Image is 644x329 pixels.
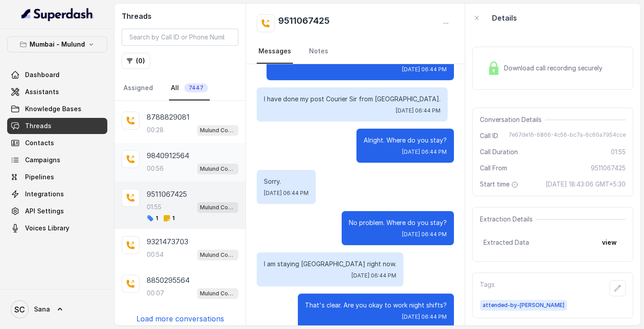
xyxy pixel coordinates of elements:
[147,189,187,199] p: 9511067425
[7,67,107,83] a: Dashboard
[480,180,520,189] span: Start time
[169,76,210,100] a: All7447
[264,260,396,268] p: I am staying [GEOGRAPHIC_DATA] right now.
[7,135,107,151] a: Contacts
[147,112,190,122] p: 8788829081
[7,84,107,100] a: Assistants
[264,177,309,186] p: Sorry.
[147,164,164,173] p: 00:56
[492,13,517,23] p: Details
[122,11,238,22] h2: Threads
[25,139,54,147] span: Contacts
[184,83,208,92] span: 7447
[7,203,107,219] a: API Settings
[278,14,330,32] h2: 9511067425
[508,131,626,140] span: 7e67de16-6866-4c56-bc7a-6c60a7954cce
[364,136,447,145] p: Alright. Where do you stay?
[546,180,626,189] span: [DATE] 18:43:06 GMT+5:30
[402,66,447,73] span: [DATE] 06:44 PM
[25,190,64,199] span: Integrations
[147,275,190,286] p: 8850295564
[480,280,495,296] p: Tags
[7,152,107,168] a: Campaigns
[7,186,107,202] a: Integrations
[21,7,93,22] img: light.svg
[122,76,238,100] nav: Tabs
[25,207,64,216] span: API Settings
[7,101,107,117] a: Knowledge Bases
[147,126,164,134] p: 00:28
[122,53,150,69] button: (0)
[480,131,498,140] span: Call ID
[257,39,293,64] a: Messages
[122,29,238,46] input: Search by Call ID or Phone Number
[147,236,188,247] p: 9321473703
[264,190,309,197] span: [DATE] 06:44 PM
[7,36,107,52] button: Mumbai - Mulund
[25,70,59,79] span: Dashboard
[25,121,51,130] span: Threads
[591,164,626,173] span: 9511067425
[396,107,441,114] span: [DATE] 06:44 PM
[480,164,507,173] span: Call From
[25,156,60,164] span: Campaigns
[305,301,447,310] p: That's clear. Are you okay to work night shifts?
[14,305,25,314] text: SC
[200,251,236,260] p: Mulund Conviction HR Outbound Assistant
[257,39,454,64] nav: Tabs
[352,272,396,279] span: [DATE] 06:44 PM
[7,297,107,322] a: Sana
[480,115,545,124] span: Conversation Details
[402,148,447,156] span: [DATE] 06:44 PM
[7,169,107,185] a: Pipelines
[25,104,81,113] span: Knowledge Bases
[200,164,236,173] p: Mulund Conviction HR Outbound Assistant
[136,313,224,324] p: Load more conversations
[307,39,330,64] a: Notes
[147,203,161,212] p: 01:55
[200,126,236,135] p: Mulund Conviction HR Outbound Assistant
[30,39,85,50] p: Mumbai - Mulund
[200,289,236,298] p: Mulund Conviction HR Outbound Assistant
[163,215,174,222] span: 1
[34,305,50,314] span: Sana
[25,224,69,233] span: Voices Library
[480,147,518,156] span: Call Duration
[504,64,606,73] span: Download call recording securely
[597,234,622,251] button: view
[402,231,447,238] span: [DATE] 06:44 PM
[487,61,500,75] img: Lock Icon
[147,289,164,298] p: 00:07
[480,300,567,311] span: attended-by-[PERSON_NAME]
[25,87,59,96] span: Assistants
[122,76,155,100] a: Assigned
[7,118,107,134] a: Threads
[7,220,107,236] a: Voices Library
[480,215,536,224] span: Extraction Details
[25,173,54,182] span: Pipelines
[483,238,529,247] span: Extracted Data
[264,95,441,104] p: I have done my post Courier Sir from [GEOGRAPHIC_DATA].
[147,215,158,222] span: 1
[611,147,626,156] span: 01:55
[147,150,189,161] p: 9840912564
[147,250,164,259] p: 00:54
[200,203,236,212] p: Mulund Conviction HR Outbound Assistant
[402,313,447,320] span: [DATE] 06:44 PM
[349,218,447,227] p: No problem. Where do you stay?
